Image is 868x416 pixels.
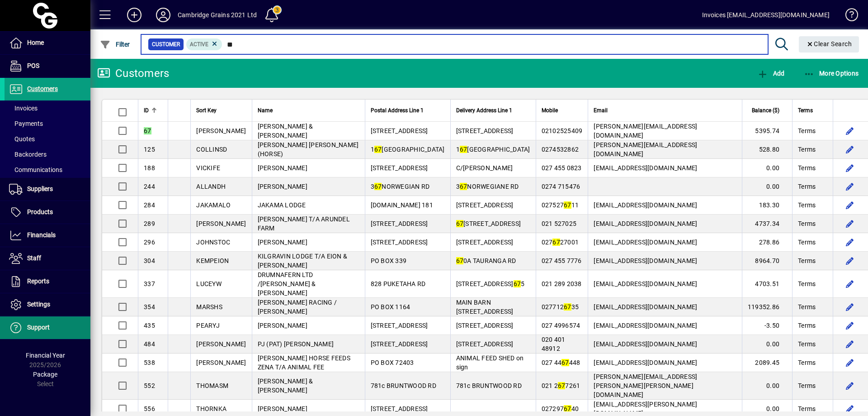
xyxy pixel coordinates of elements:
span: Terms [798,381,816,390]
span: Support [27,324,50,331]
a: Payments [5,116,90,131]
span: [PERSON_NAME] HORSE FEEDS ZENA T/A ANIMAL FEE [258,354,350,371]
button: Edit [842,198,857,212]
span: 027712 35 [542,303,579,311]
span: JAKAMALO [196,201,231,209]
span: 781c BRUNTWOOD RD [456,382,522,389]
span: 027297 40 [542,405,579,412]
span: [STREET_ADDRESS] [371,127,428,134]
a: Financials [5,224,90,247]
button: Edit [842,337,857,351]
div: ID [144,105,162,115]
span: MARSHS [196,303,222,311]
span: DRUMNAFERN LTD /[PERSON_NAME] & [PERSON_NAME] [258,271,316,296]
span: [STREET_ADDRESS] [371,220,428,227]
span: Terms [798,126,816,135]
span: [EMAIL_ADDRESS][DOMAIN_NAME] [594,303,697,311]
span: Add [757,70,784,77]
span: 027 4996574 [542,322,580,329]
span: 354 [144,303,155,311]
span: KILGRAVIN LODGE T/A EION & [PERSON_NAME] [258,253,348,269]
span: [EMAIL_ADDRESS][DOMAIN_NAME] [594,220,697,227]
button: Edit [842,378,857,393]
span: Name [258,105,273,115]
span: ALLANDH [196,183,226,190]
span: [PERSON_NAME] & [PERSON_NAME] [258,378,313,394]
td: 4737.34 [742,215,792,233]
td: -3.50 [742,316,792,335]
span: [PERSON_NAME] [196,340,246,348]
span: THORNKA [196,405,226,412]
span: Payments [9,120,43,127]
td: 0.00 [742,177,792,196]
span: 538 [144,359,155,366]
span: Active [190,41,208,48]
span: Suppliers [27,185,53,192]
button: Edit [842,179,857,194]
span: 3 NORWEGIAN RD [371,183,430,190]
span: Postal Address Line 1 [371,105,424,115]
em: 67 [456,220,464,227]
em: 67 [552,239,560,246]
span: Terms [798,163,816,172]
span: KEMPEION [196,257,229,264]
td: 4703.51 [742,270,792,298]
em: 67 [374,146,382,153]
a: Support [5,316,90,339]
em: 67 [564,303,571,311]
a: Settings [5,293,90,316]
button: More Options [802,65,861,81]
span: [PERSON_NAME][EMAIL_ADDRESS][DOMAIN_NAME] [594,123,697,139]
button: Edit [842,318,857,333]
span: [PERSON_NAME] [196,359,246,366]
span: [PERSON_NAME] [PERSON_NAME] (HORSE) [258,141,359,158]
td: 8964.70 [742,252,792,270]
span: Terms [798,339,816,349]
span: Settings [27,301,50,308]
a: Backorders [5,147,90,162]
span: [EMAIL_ADDRESS][DOMAIN_NAME] [594,359,697,366]
span: 021 2 7261 [542,382,580,389]
span: Customer [152,40,180,49]
span: 828 PUKETAHA RD [371,280,426,287]
td: 2089.45 [742,354,792,372]
span: 027 455 0823 [542,164,582,172]
span: 284 [144,201,155,209]
a: Staff [5,247,90,270]
span: 1 [GEOGRAPHIC_DATA] [456,146,530,153]
em: 67 [374,183,382,190]
span: [PERSON_NAME] [258,164,307,172]
span: [STREET_ADDRESS] [371,340,428,348]
span: [STREET_ADDRESS] [371,405,428,412]
span: Terms [798,279,816,288]
span: LUCEYW [196,280,222,287]
span: ID [144,105,149,115]
span: [PERSON_NAME] T/A ARUNDEL FARM [258,215,350,232]
span: MAIN BARN [STREET_ADDRESS] [456,299,514,315]
span: 304 [144,257,155,264]
span: Reports [27,277,49,285]
span: [STREET_ADDRESS] [456,127,514,134]
span: [PERSON_NAME] [258,239,307,246]
span: Home [27,39,44,46]
span: Clear Search [806,40,852,48]
span: 027 27001 [542,239,579,246]
button: Add [120,7,149,23]
span: 027 455 7776 [542,257,582,264]
span: PJ (PAT) [PERSON_NAME] [258,340,334,348]
div: Mobile [542,105,583,115]
span: Terms [798,256,816,265]
button: Edit [842,277,857,291]
a: Communications [5,162,90,177]
span: [PERSON_NAME][EMAIL_ADDRESS][PERSON_NAME][PERSON_NAME][DOMAIN_NAME] [594,373,697,398]
span: [PERSON_NAME] [196,220,246,227]
span: [STREET_ADDRESS] 5 [456,280,525,287]
span: Staff [27,254,41,262]
span: Terms [798,182,816,191]
span: 552 [144,382,155,389]
span: 244 [144,183,155,190]
span: Terms [798,321,816,330]
em: 67 [144,127,151,134]
span: Terms [798,404,816,413]
div: Email [594,105,736,115]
